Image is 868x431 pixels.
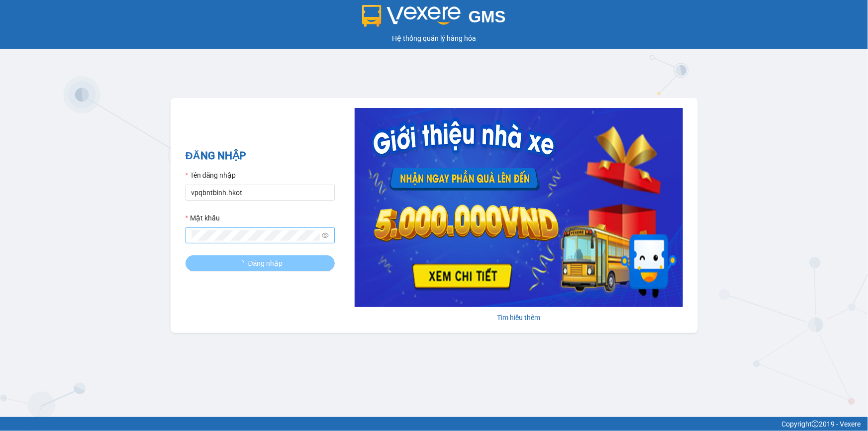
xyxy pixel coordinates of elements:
[469,7,506,26] span: GMS
[362,15,506,23] a: GMS
[812,421,819,428] span: copyright
[186,170,236,181] label: Tên đăng nhập
[355,312,683,323] div: Tìm hiểu thêm
[186,185,335,201] input: Tên đăng nhập
[192,230,320,241] input: Mật khẩu
[362,5,461,27] img: logo 2
[186,255,335,271] button: Đăng nhập
[237,260,248,267] span: loading
[186,148,335,164] h2: ĐĂNG NHẬP
[355,108,683,307] img: banner-0
[248,258,283,269] span: Đăng nhập
[322,232,329,239] span: eye
[7,419,861,430] div: Copyright 2019 - Vexere
[186,213,220,223] label: Mật khẩu
[2,33,866,44] div: Hệ thống quản lý hàng hóa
